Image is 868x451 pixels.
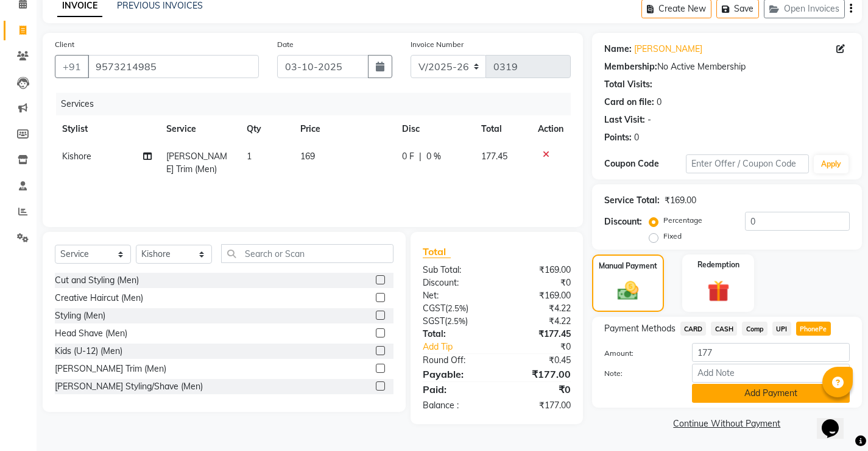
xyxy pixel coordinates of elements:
span: 0 % [426,150,441,163]
div: Creative Haircut (Men) [55,292,143,305]
input: Search or Scan [221,244,393,263]
button: Add Payment [692,384,850,403]
span: 1 [247,151,252,162]
label: Fixed [663,231,682,242]
div: ₹169.00 [496,289,579,302]
div: Paid: [414,382,496,397]
div: Total Visits: [604,78,652,91]
span: UPI [772,322,791,336]
div: Styling (Men) [55,309,105,322]
div: No Active Membership [604,60,850,73]
input: Enter Offer / Coupon Code [686,154,809,173]
div: Membership: [604,60,657,73]
span: | [419,150,422,163]
div: Head Shave (Men) [55,327,127,340]
div: ₹177.45 [496,328,579,341]
div: Discount: [604,215,642,228]
span: [PERSON_NAME] Trim (Men) [166,151,227,175]
a: Add Tip [414,341,510,353]
span: 169 [300,151,315,162]
span: 0 F [402,150,414,163]
span: 177.45 [481,151,507,162]
th: Price [293,115,395,143]
th: Qty [239,115,293,143]
div: [PERSON_NAME] Trim (Men) [55,363,166,375]
div: Payable: [414,367,496,381]
div: Sub Total: [414,264,496,276]
div: Cut and Styling (Men) [55,274,139,287]
iframe: chat widget [817,402,856,439]
label: Percentage [663,215,702,226]
div: Round Off: [414,354,496,367]
div: Service Total: [604,194,660,207]
div: ₹4.22 [496,315,579,328]
div: ( ) [414,302,496,315]
label: Invoice Number [411,39,464,50]
div: ₹177.00 [496,399,579,412]
input: Amount [692,343,850,362]
span: CARD [680,322,707,336]
div: Last Visit: [604,114,645,126]
span: SGST [423,316,445,327]
div: Name: [604,43,632,56]
div: ₹4.22 [496,302,579,315]
a: Continue Without Payment [595,417,859,430]
label: Amount: [595,348,683,359]
th: Action [531,115,571,143]
div: ( ) [414,315,496,328]
div: ₹169.00 [665,194,696,207]
button: +91 [55,55,89,78]
div: 0 [657,96,662,109]
div: 0 [634,131,639,144]
input: Search by Name/Mobile/Email/Code [88,55,259,78]
div: Kids (U-12) (Men) [55,345,122,358]
div: ₹0 [496,276,579,289]
div: Net: [414,289,496,302]
span: CGST [423,303,445,314]
div: Services [56,93,580,115]
span: Total [423,245,451,258]
div: [PERSON_NAME] Styling/Shave (Men) [55,380,203,393]
label: Client [55,39,74,50]
img: _gift.svg [700,278,736,305]
label: Note: [595,368,683,379]
span: CASH [711,322,737,336]
span: Comp [742,322,767,336]
div: ₹0 [496,382,579,397]
th: Total [474,115,530,143]
th: Stylist [55,115,159,143]
button: Apply [814,155,849,173]
div: Total: [414,328,496,341]
div: ₹0 [510,341,580,353]
span: Kishore [62,151,91,162]
div: ₹177.00 [496,367,579,381]
th: Service [159,115,239,143]
div: ₹0.45 [496,354,579,367]
span: Payment Methods [604,322,676,335]
label: Manual Payment [599,261,657,272]
div: Points: [604,131,632,144]
div: Balance : [414,399,496,412]
input: Add Note [692,364,850,383]
div: Discount: [414,276,496,289]
div: Coupon Code [604,157,686,170]
span: 2.5% [448,303,466,313]
label: Redemption [697,259,739,270]
label: Date [277,39,294,50]
th: Disc [395,115,474,143]
span: 2.5% [447,316,465,326]
div: Card on file: [604,96,654,109]
div: ₹169.00 [496,264,579,276]
img: _cash.svg [611,279,645,303]
div: - [647,114,651,126]
span: PhonePe [796,322,831,336]
a: [PERSON_NAME] [634,43,702,56]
